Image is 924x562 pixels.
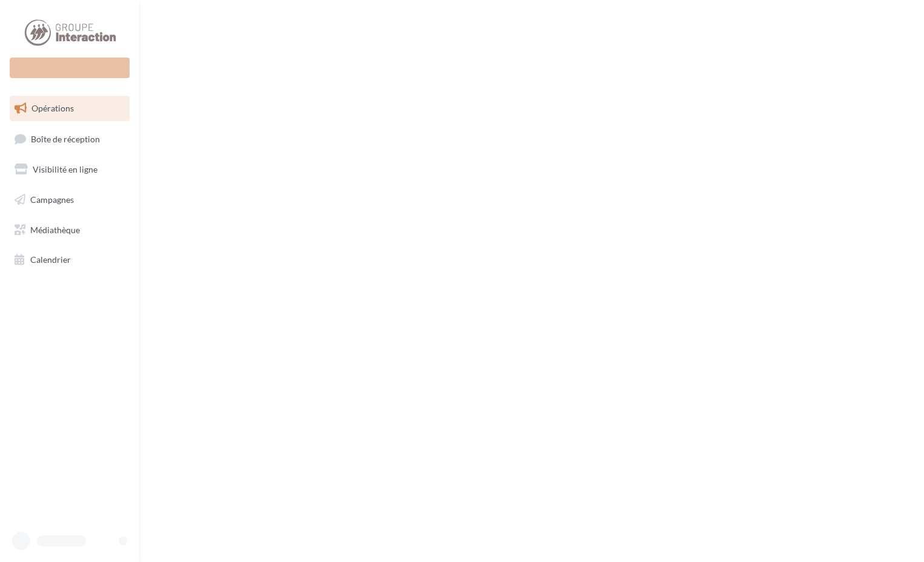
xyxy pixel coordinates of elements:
span: Campagnes [30,194,74,205]
span: Médiathèque [30,224,80,234]
div: Nouvelle campagne [10,58,130,78]
span: Visibilité en ligne [33,164,97,174]
span: Opérations [31,103,74,113]
a: Opérations [7,96,132,121]
a: Boîte de réception [7,126,132,152]
span: Boîte de réception [31,133,100,144]
a: Visibilité en ligne [7,157,132,182]
a: Médiathèque [7,217,132,243]
a: Calendrier [7,247,132,273]
a: Campagnes [7,187,132,213]
span: Calendrier [30,254,71,265]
